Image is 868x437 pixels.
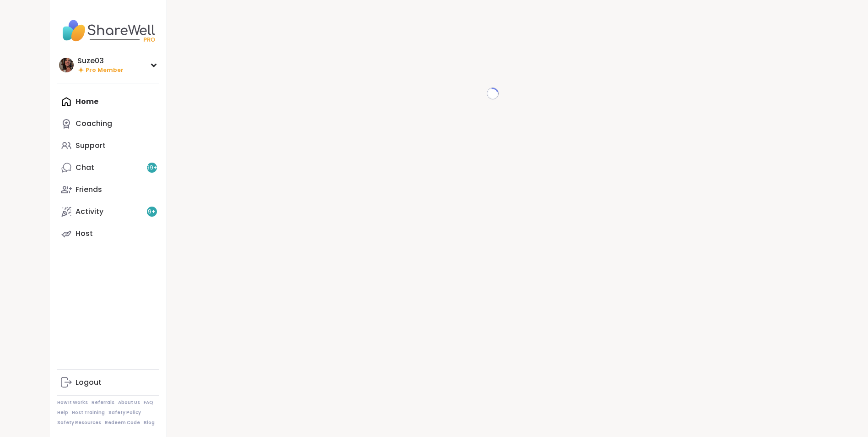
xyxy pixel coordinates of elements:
div: Friends [75,185,102,195]
div: Logout [75,377,102,388]
a: Referrals [92,399,114,406]
span: 9 + [148,208,156,216]
a: Friends [57,179,159,201]
img: ShareWell Nav Logo [57,15,159,47]
a: About Us [118,399,140,406]
a: Safety Policy [108,410,141,416]
a: Redeem Code [105,420,140,426]
div: Chat [75,163,94,173]
a: Coaching [57,113,159,135]
div: Activity [75,207,103,217]
div: Coaching [75,119,112,129]
div: Host [75,229,93,239]
a: Host Training [72,410,105,416]
div: Support [75,141,106,151]
a: Safety Resources [57,420,101,426]
a: Help [57,410,68,416]
a: Support [57,135,159,157]
a: Blog [144,420,155,426]
a: How It Works [57,399,88,406]
a: Chat99+ [57,157,159,179]
a: Logout [57,371,159,393]
a: FAQ [144,399,153,406]
a: Activity9+ [57,201,159,223]
span: 99 + [146,164,157,172]
a: Host [57,223,159,245]
img: Suze03 [59,58,74,72]
span: Pro Member [86,66,124,74]
div: Suze03 [77,56,124,66]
